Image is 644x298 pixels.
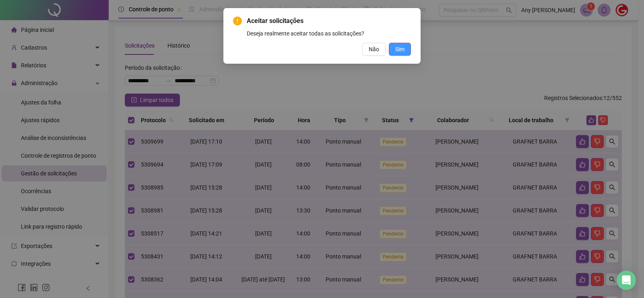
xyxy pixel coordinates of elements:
[247,16,411,26] span: Aceitar solicitações
[369,45,379,54] span: Não
[395,45,405,54] span: Sim
[362,43,386,56] button: Não
[389,43,411,56] button: Sim
[233,17,242,25] span: exclamation-circle
[617,271,636,290] div: Open Intercom Messenger
[247,29,411,38] div: Deseja realmente aceitar todas as solicitações?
